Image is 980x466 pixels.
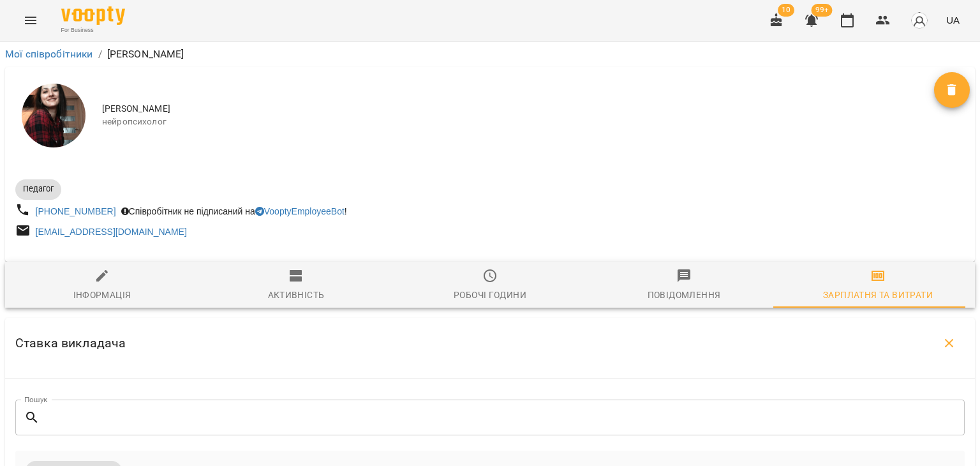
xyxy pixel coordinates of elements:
[36,227,187,237] a: [EMAIL_ADDRESS][DOMAIN_NAME]
[61,26,125,34] span: For Business
[648,287,721,303] div: Повідомлення
[910,11,928,29] img: avatar_s.png
[98,47,102,62] li: /
[454,287,526,303] div: Робочі години
[22,84,85,147] img: Вікторія Жежера
[107,47,184,62] p: [PERSON_NAME]
[119,202,350,220] div: Співробітник не підписаний на !
[5,48,93,60] a: Мої співробітники
[823,287,933,303] div: Зарплатня та Витрати
[941,8,965,32] button: UA
[255,206,345,216] a: VooptyEmployeeBot
[15,5,46,36] button: Menu
[73,287,131,303] div: Інформація
[268,287,325,303] div: Активність
[812,4,833,17] span: 99+
[61,6,125,25] img: Voopty Logo
[15,183,61,195] span: Педагог
[778,4,794,17] span: 10
[5,47,975,62] nav: breadcrumb
[102,116,934,128] span: нейропсихолог
[102,103,934,116] span: [PERSON_NAME]
[934,72,970,108] button: Видалити
[15,333,126,353] h6: Ставка викладача
[36,206,116,216] a: [PHONE_NUMBER]
[946,13,960,27] span: UA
